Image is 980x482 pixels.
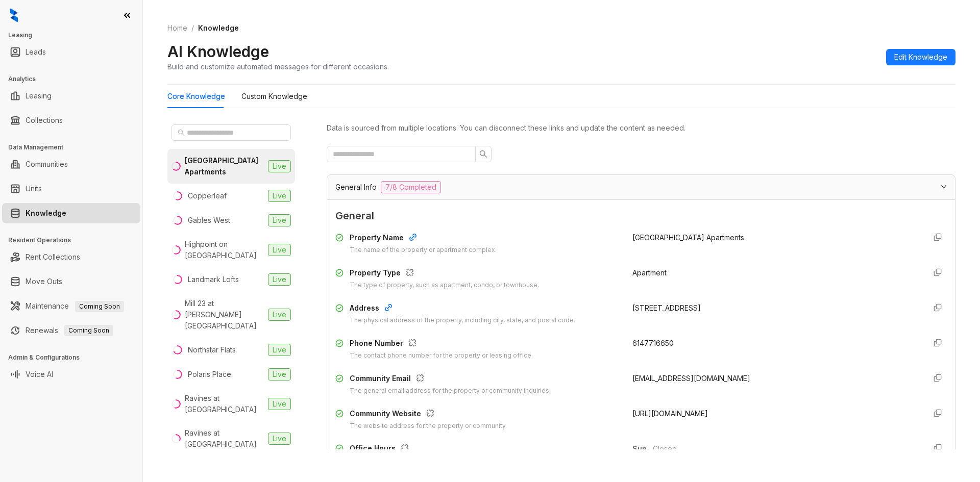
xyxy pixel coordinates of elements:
div: Core Knowledge [167,91,225,102]
h3: Data Management [8,143,142,152]
a: Home [165,22,189,34]
div: The website address for the property or community. [350,421,507,431]
div: [GEOGRAPHIC_DATA] Apartments [185,155,264,177]
span: expanded [941,184,947,190]
div: Mill 23 at [PERSON_NAME][GEOGRAPHIC_DATA] [185,298,264,332]
span: Live [268,190,291,202]
h3: Resident Operations [8,236,142,245]
div: Highpoint on [GEOGRAPHIC_DATA] [185,239,264,261]
span: 6147716650 [632,339,674,347]
div: Property Type [350,267,539,281]
a: Rent Collections [26,247,80,267]
h3: Leasing [8,31,142,40]
img: logo [10,8,18,22]
button: Edit Knowledge [886,49,955,65]
li: Units [2,179,140,199]
span: Apartment [632,268,667,277]
div: [STREET_ADDRESS] [632,302,917,314]
div: Polaris Place [188,369,231,380]
span: Coming Soon [75,301,124,312]
li: Leads [2,42,140,62]
li: Maintenance [2,296,140,316]
div: Phone Number [350,338,533,351]
div: Office Hours [350,443,556,456]
span: search [479,150,487,158]
span: Live [268,244,291,256]
span: [GEOGRAPHIC_DATA] Apartments [632,233,744,242]
div: Copperleaf [188,190,227,201]
a: Knowledge [26,203,66,223]
li: Collections [2,110,140,131]
span: Knowledge [198,23,239,32]
div: The physical address of the property, including city, state, and postal code. [350,316,575,325]
span: [URL][DOMAIN_NAME] [632,409,708,418]
a: Leasing [26,86,52,106]
div: The contact phone number for the property or leasing office. [350,351,533,361]
span: Sun [632,443,653,454]
div: Community Website [350,408,507,421]
span: Coming Soon [64,325,113,336]
span: Live [268,368,291,380]
a: Leads [26,42,46,62]
span: Live [268,214,291,226]
a: Collections [26,110,63,131]
li: Communities [2,154,140,174]
div: Gables West [188,215,230,226]
h2: AI Knowledge [167,42,269,61]
div: General Info7/8 Completed [327,175,955,199]
a: Voice AI [26,364,53,385]
li: Rent Collections [2,247,140,267]
a: RenewalsComing Soon [26,320,113,341]
span: Closed [653,443,917,454]
li: Leasing [2,86,140,106]
li: / [191,22,194,34]
h3: Analytics [8,74,142,84]
span: Live [268,160,291,172]
span: Live [268,433,291,445]
span: 7/8 Completed [381,181,441,193]
div: The type of property, such as apartment, condo, or townhouse. [350,281,539,290]
div: Build and customize automated messages for different occasions. [167,61,389,72]
span: Live [268,273,291,286]
div: Data is sourced from multiple locations. You can disconnect these links and update the content as... [327,122,955,134]
span: General Info [335,182,377,193]
li: Knowledge [2,203,140,223]
div: Northstar Flats [188,344,236,356]
span: search [178,129,185,136]
span: [EMAIL_ADDRESS][DOMAIN_NAME] [632,374,750,383]
h3: Admin & Configurations [8,353,142,362]
span: Live [268,344,291,356]
div: Ravines at [GEOGRAPHIC_DATA] [185,427,264,450]
span: Edit Knowledge [894,52,947,63]
div: Address [350,302,575,316]
div: Ravines at [GEOGRAPHIC_DATA] [185,393,264,415]
span: Live [268,309,291,321]
span: Live [268,398,291,410]
span: General [335,208,947,224]
li: Renewals [2,320,140,341]
div: Property Name [350,232,497,245]
div: Community Email [350,373,551,386]
div: Landmark Lofts [188,274,239,285]
a: Move Outs [26,271,62,292]
a: Units [26,179,42,199]
div: Custom Knowledge [241,91,307,102]
li: Voice AI [2,364,140,385]
div: The general email address for the property or community inquiries. [350,386,551,396]
a: Communities [26,154,68,174]
div: The name of the property or apartment complex. [350,245,497,255]
li: Move Outs [2,271,140,292]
